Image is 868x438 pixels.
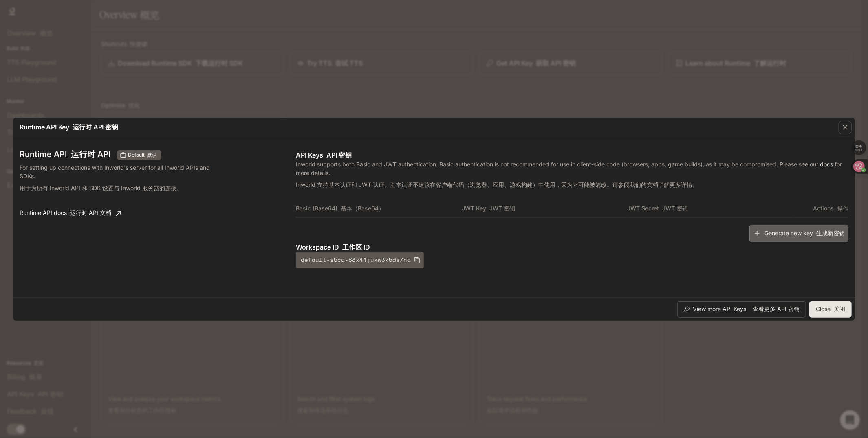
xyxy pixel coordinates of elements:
[326,151,352,159] font: API 密钥
[20,122,118,132] p: Runtime API Key
[70,209,111,216] font: 运行时 API 文档
[677,301,806,318] button: View more API Keys 查看更多 API 密钥
[749,225,848,242] button: Generate new key 生成新密钥
[809,301,852,318] button: Close 关闭
[462,199,628,218] th: JWT Key
[341,205,384,212] font: 基本（Base64）
[837,205,848,212] font: 操作
[296,160,848,192] p: Inworld supports both Basic and JWT authentication. Basic authentication is not recommended for u...
[20,163,222,195] p: For setting up connections with Inworld's server for all Inworld APIs and SDKs.
[834,305,845,312] font: 关闭
[73,123,118,131] font: 运行时 API 密钥
[296,199,462,218] th: Basic (Base64)
[20,150,110,158] h3: Runtime API
[663,205,688,212] font: JWT 密钥
[117,150,161,160] div: These keys will apply to your current workspace only
[489,205,515,212] font: JWT 密钥
[628,199,793,218] th: JWT Secret
[296,181,698,188] font: Inworld 支持基本认证和 JWT 认证。基本认证不建议在客户端代码（浏览器、应用、游戏构建）中使用，因为它可能被篡改。请参阅我们的文档了解更多详情。
[342,243,370,251] font: 工作区 ID
[71,149,110,159] font: 运行时 API
[20,184,182,191] font: 用于为所有 Inworld API 和 SDK 设置与 Inworld 服务器的连接。
[296,242,848,252] p: Workspace ID
[147,152,157,158] font: 默认
[296,150,848,160] p: API Keys
[296,252,424,268] button: default-s5ca-83x44juxw3k5ds7na
[820,161,833,168] a: docs
[793,199,848,218] th: Actions
[816,230,845,237] font: 生成新密钥
[753,305,800,312] font: 查看更多 API 密钥
[125,151,160,159] span: Default
[16,205,124,221] a: Runtime API docs 运行时 API 文档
